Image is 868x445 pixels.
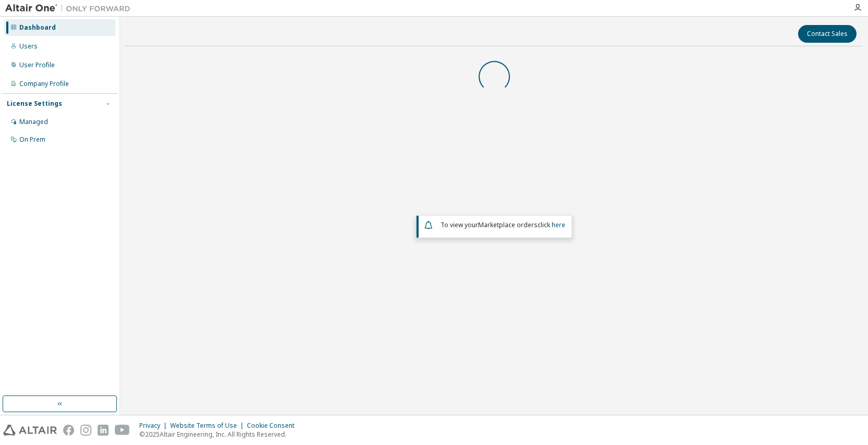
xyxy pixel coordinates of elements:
img: Altair One [5,3,136,14]
img: altair_logo.svg [3,425,57,436]
img: linkedin.svg [98,425,109,436]
div: Users [19,42,38,51]
p: © 2025 Altair Engineering, Inc. All Rights Reserved. [139,430,301,439]
div: Privacy [139,422,170,430]
div: Cookie Consent [247,422,301,430]
img: youtube.svg [115,425,130,436]
div: License Settings [7,100,62,108]
em: Marketplace orders [478,220,538,229]
div: Dashboard [19,23,56,32]
div: On Prem [19,135,45,144]
div: User Profile [19,61,55,69]
div: Company Profile [19,80,69,88]
img: instagram.svg [80,425,91,436]
button: Contact Sales [798,25,857,43]
div: Website Terms of Use [170,422,247,430]
span: To view your click [441,220,565,229]
div: Managed [19,118,48,126]
a: here [552,220,565,229]
img: facebook.svg [63,425,74,436]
